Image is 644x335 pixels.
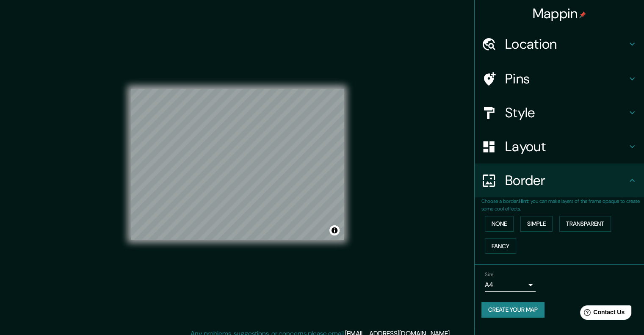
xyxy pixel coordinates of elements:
button: Transparent [559,216,611,232]
div: Layout [475,130,644,163]
h4: Style [505,104,627,121]
img: pin-icon.png [579,11,586,18]
h4: Pins [505,70,627,87]
label: Size [485,271,494,278]
h4: Layout [505,138,627,155]
h4: Border [505,172,627,189]
h4: Location [505,36,627,53]
p: Choose a border. : you can make layers of the frame opaque to create some cool effects. [481,197,644,213]
div: Style [475,96,644,130]
div: Pins [475,62,644,96]
button: Fancy [485,238,516,254]
div: Location [475,27,644,61]
button: Simple [520,216,553,232]
iframe: Help widget launcher [569,302,635,326]
canvas: Map [131,89,344,240]
button: None [485,216,514,232]
b: Hint [519,198,528,205]
h4: Mappin [533,5,586,22]
button: Toggle attribution [329,225,340,235]
button: Create your map [481,302,544,318]
div: Border [475,163,644,197]
div: A4 [485,278,536,292]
